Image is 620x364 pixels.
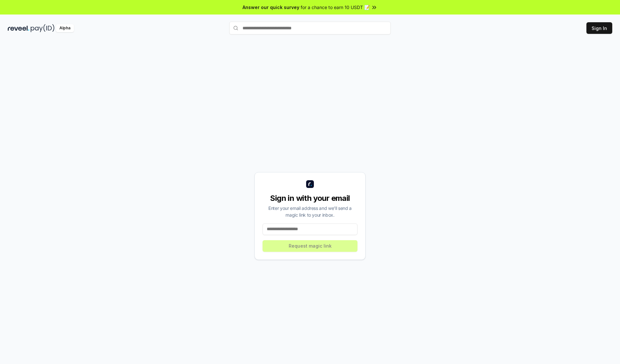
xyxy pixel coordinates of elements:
span: Answer our quick survey [243,4,299,11]
div: Sign in with your email [263,193,357,203]
span: for a chance to earn 10 USDT 📝 [301,4,370,11]
img: pay_id [31,24,55,32]
div: Enter your email address and we’ll send a magic link to your inbox. [263,205,357,218]
img: logo_small [306,180,314,188]
button: Sign In [586,22,612,34]
div: Alpha [56,24,74,32]
img: reveel_dark [8,24,29,32]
